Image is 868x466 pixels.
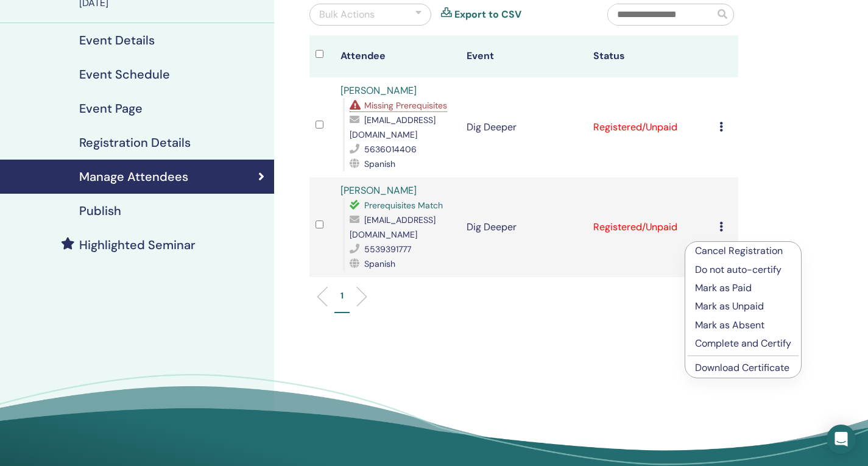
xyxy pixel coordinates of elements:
p: Mark as Absent [695,318,791,333]
span: 5539391777 [364,244,411,255]
a: Download Certificate [695,361,789,374]
h4: Highlighted Seminar [79,238,196,252]
h4: Event Details [79,33,155,48]
p: Mark as Paid [695,281,791,295]
span: Prerequisites Match [364,200,443,211]
span: Spanish [364,158,395,169]
p: 1 [340,289,344,302]
th: Status [587,35,713,77]
span: Spanish [364,258,395,269]
span: 5636014406 [364,144,417,155]
h4: Manage Attendees [79,169,188,184]
td: Dig Deeper [460,177,587,277]
th: Attendee [334,35,460,77]
span: [EMAIL_ADDRESS][DOMAIN_NAME] [350,214,436,240]
p: Cancel Registration [695,244,791,258]
h4: Publish [79,203,121,218]
span: Missing Prerequisites [364,100,447,111]
p: Mark as Unpaid [695,299,791,314]
th: Event [460,35,587,77]
div: Open Intercom Messenger [827,425,856,454]
span: [EMAIL_ADDRESS][DOMAIN_NAME] [350,115,436,140]
h4: Event Schedule [79,67,170,82]
p: Do not auto-certify [695,263,791,277]
a: [PERSON_NAME] [340,184,417,197]
a: Export to CSV [454,7,521,22]
h4: Event Page [79,101,143,116]
div: Bulk Actions [319,7,375,22]
a: [PERSON_NAME] [340,84,417,97]
td: Dig Deeper [460,77,587,177]
p: Complete and Certify [695,336,791,351]
h4: Registration Details [79,135,191,150]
